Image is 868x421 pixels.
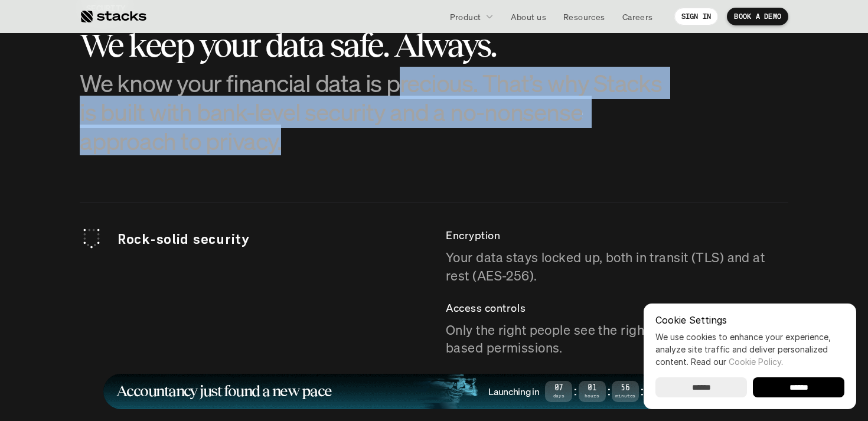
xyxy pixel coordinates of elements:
span: 01 [579,385,606,391]
a: Careers [615,6,660,27]
span: Minutes [612,394,639,398]
p: We know your financial data is precious. That’s why Stacks is built with bank-level security and ... [80,68,670,156]
a: About us [504,6,553,27]
p: We use cookies to enhance your experience, analyze site traffic and deliver personalized content. [655,331,844,368]
a: Privacy Policy [139,273,191,282]
p: Resources [563,11,605,23]
a: SIGN IN [674,8,719,25]
p: BOOK A DEMO [734,12,781,21]
p: Audit logs [446,371,788,389]
span: Read our . [691,357,783,367]
strong: : [572,384,578,398]
h3: We keep your data safe. Always. [80,27,670,64]
span: 07 [545,385,572,391]
strong: : [606,384,612,398]
p: Encryption [446,227,788,244]
span: Days [545,394,572,398]
p: SIGN IN [681,12,712,21]
a: Cookie Policy [729,357,781,367]
a: Accountancy just found a new paceLaunching in07Days:01Hours:56Minutes:48SecondsLEARN MORE [103,374,765,409]
p: Your data stays locked up, both in transit (TLS) and at rest (AES-256). [446,249,788,285]
p: About us [511,11,546,23]
p: Access controls [446,299,788,316]
a: Resources [556,6,612,27]
h1: Accountancy just found a new pace [116,384,332,398]
span: 56 [612,385,639,391]
a: BOOK A DEMO [727,8,788,25]
p: Only the right people see the right stuff, thanks to role-based permissions. [446,321,788,358]
p: Rock-solid security [118,229,422,249]
p: Careers [622,11,653,23]
strong: : [639,384,645,398]
span: Hours [579,394,606,398]
h4: Launching in [488,385,539,398]
p: Cookie Settings [655,315,844,325]
p: Product [450,11,481,23]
